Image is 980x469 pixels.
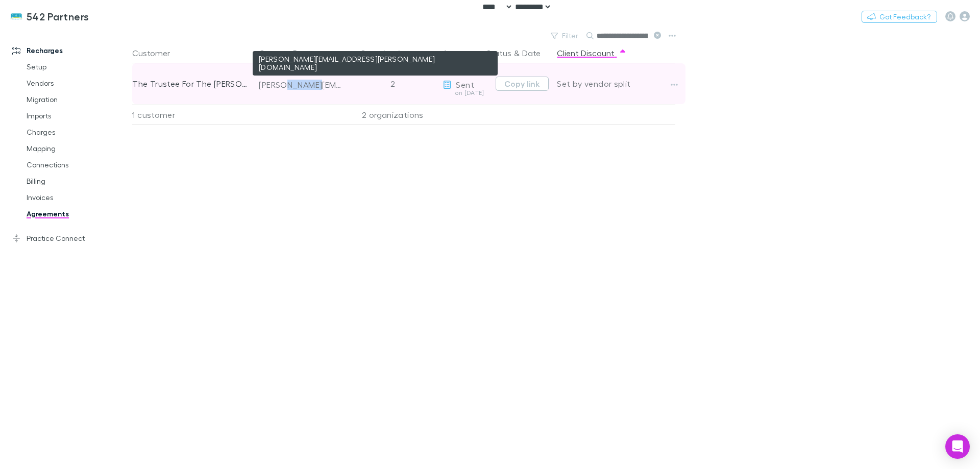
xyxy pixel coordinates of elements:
div: on [DATE] [443,90,492,96]
div: & [443,43,549,63]
button: Filter [546,30,584,42]
span: Sent [456,80,474,89]
div: 2 [347,63,438,104]
button: Contact Person [259,43,330,63]
button: Got Feedback? [862,11,937,23]
a: Charges [16,124,138,140]
button: Date [522,43,541,63]
div: Open Intercom Messenger [945,434,970,459]
button: Agreement Status [443,43,511,63]
a: Invoices [16,189,138,206]
a: Billing [16,173,138,189]
button: Client Discount [557,43,627,63]
div: 1 customer [132,105,255,125]
a: Vendors [16,75,138,91]
a: Setup [16,59,138,75]
img: 542 Partners's Logo [10,10,22,22]
div: The Trustee For The [PERSON_NAME] Family Trust [132,63,251,104]
button: Copy link [496,77,549,91]
a: Mapping [16,140,138,157]
a: Recharges [2,42,138,59]
button: Organizations [360,43,426,63]
button: Customer [132,43,182,63]
h3: 542 Partners [27,10,89,22]
a: 542 Partners [4,4,95,29]
a: Imports [16,108,138,124]
a: Migration [16,91,138,108]
a: Agreements [16,206,138,222]
div: [PERSON_NAME][EMAIL_ADDRESS][PERSON_NAME][DOMAIN_NAME] [259,80,342,90]
a: Connections [16,157,138,173]
div: Set by vendor split [557,63,675,104]
a: Practice Connect [2,230,138,246]
div: 2 organizations [347,105,438,125]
